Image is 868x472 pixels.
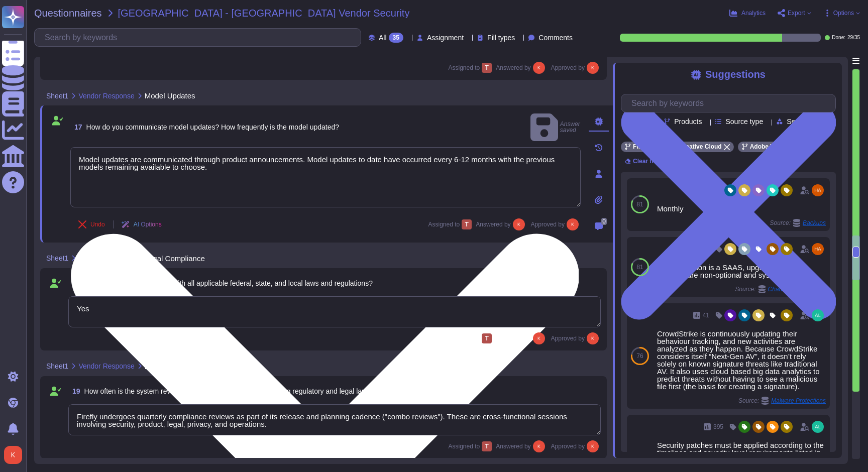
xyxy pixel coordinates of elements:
[70,124,82,131] span: 17
[601,218,607,225] span: 0
[771,398,826,404] span: Malware Protections
[657,330,826,390] div: CrowdStrike is continuously updating their behaviour tracking, and new activities are analyzed as...
[533,440,545,452] img: user
[533,62,545,74] img: user
[741,10,766,16] span: Analytics
[538,34,573,41] span: Comments
[551,65,585,71] span: Approved by
[482,63,492,73] div: T
[68,404,601,435] textarea: Firefly undergoes quarterly compliance reviews as part of its release and planning cadence ("comb...
[482,333,492,343] div: T
[118,8,410,18] span: [GEOGRAPHIC_DATA] - [GEOGRAPHIC_DATA] Vendor Security
[46,363,68,370] span: Sheet1
[812,309,824,321] img: user
[729,9,766,17] button: Analytics
[833,10,854,16] span: Options
[86,123,340,131] span: How do you communicate model updates? How frequently is the model updated?
[847,35,860,40] span: 29 / 35
[713,424,723,430] span: 395
[636,264,643,270] span: 81
[449,63,492,73] span: Assigned to
[427,34,464,41] span: Assignment
[379,34,387,41] span: All
[533,332,545,344] img: user
[626,94,835,112] input: Search by keywords
[832,35,845,40] span: Done:
[482,441,492,451] div: T
[2,444,29,466] button: user
[567,218,579,230] img: user
[496,65,530,71] span: Answered by
[738,397,826,405] span: Source:
[34,8,102,18] span: Questionnaires
[78,92,134,99] span: Vendor Response
[4,446,22,464] img: user
[389,33,403,43] div: 35
[68,388,80,395] span: 19
[587,62,599,74] img: user
[587,440,599,452] img: user
[636,201,643,207] span: 81
[487,34,515,41] span: Fill types
[812,421,824,433] img: user
[812,184,824,196] img: user
[530,111,581,143] span: Answer saved
[68,280,80,287] span: 18
[40,29,361,46] input: Search by keywords
[812,243,824,255] img: user
[145,92,195,99] span: Model Updates
[68,296,601,327] textarea: Yes
[46,92,68,99] span: Sheet1
[513,218,525,230] img: user
[46,255,68,262] span: Sheet1
[636,353,643,359] span: 76
[462,219,472,229] div: T
[788,10,805,16] span: Export
[70,147,581,207] textarea: Model updates are communicated through product announcements. Model updates to date have occurred...
[587,332,599,344] img: user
